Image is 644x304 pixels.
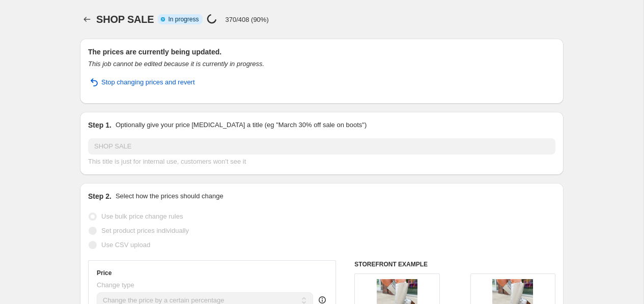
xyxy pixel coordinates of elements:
[88,138,555,155] input: 30% off holiday sale
[116,120,367,130] p: Optionally give your price [MEDICAL_DATA] a title (eg "March 30% off sale on boots")
[88,47,555,57] h2: The prices are currently being updated.
[80,12,94,26] button: Price change jobs
[88,158,246,165] span: This title is just for internal use, customers won't see it
[88,191,111,201] h2: Step 2.
[96,14,154,25] span: SHOP SALE
[88,120,111,130] h2: Step 1.
[225,16,268,23] p: 370/408 (90%)
[101,212,183,220] span: Use bulk price change rules
[101,77,195,87] span: Stop changing prices and revert
[168,15,199,23] span: In progress
[88,60,264,68] i: This job cannot be edited because it is currently in progress.
[97,269,111,277] h3: Price
[116,191,223,201] p: Select how the prices should change
[101,227,189,234] span: Set product prices individually
[354,260,555,268] h6: STOREFRONT EXAMPLE
[101,241,150,249] span: Use CSV upload
[82,74,201,90] button: Stop changing prices and revert
[97,281,134,289] span: Change type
